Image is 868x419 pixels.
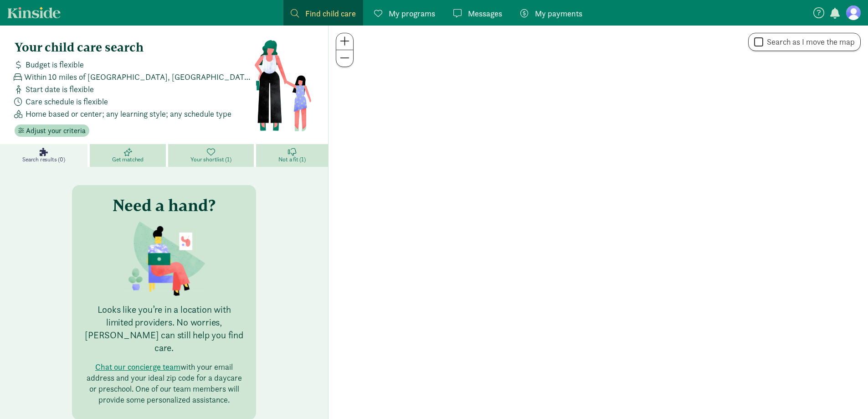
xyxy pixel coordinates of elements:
[83,362,245,405] p: with your email address and your ideal zip code for a daycare or preschool. One of our team membe...
[26,83,94,95] span: Start date is flexible
[26,125,86,136] span: Adjust your criteria
[22,156,65,163] span: Search results (0)
[83,303,245,354] p: Looks like you’re in a location with limited providers. No worries, [PERSON_NAME] can still help ...
[763,36,855,47] label: Search as I move the map
[95,362,180,372] button: Chat our concierge team
[190,156,231,163] span: Your shortlist (1)
[26,108,231,120] span: Home based or center; any learning style; any schedule type
[15,40,254,55] h4: Your child care search
[535,7,582,20] span: My payments
[24,71,254,83] span: Within 10 miles of [GEOGRAPHIC_DATA], [GEOGRAPHIC_DATA] 04268
[468,7,502,20] span: Messages
[15,124,89,137] button: Adjust your criteria
[112,156,144,163] span: Get matched
[7,7,61,18] a: Kinside
[26,95,108,108] span: Care schedule is flexible
[256,144,328,167] a: Not a fit (1)
[26,58,84,71] span: Budget is flexible
[90,144,168,167] a: Get matched
[168,144,256,167] a: Your shortlist (1)
[389,7,435,20] span: My programs
[305,7,356,20] span: Find child care
[278,156,305,163] span: Not a fit (1)
[113,196,216,214] h3: Need a hand?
